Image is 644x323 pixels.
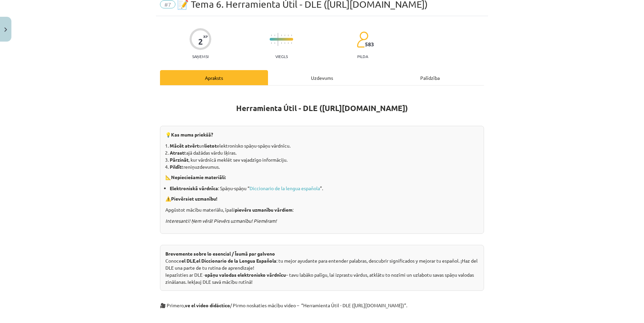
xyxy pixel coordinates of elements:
[357,54,368,59] p: pilda
[357,31,368,48] img: students-c634bb4e5e11cddfef0936a35e636f08e4e9abd3cc4e673bd6f9a4125e45ecb1.svg
[274,42,275,44] img: icon-short-line-57e1e144782c952c97e751825c79c345078a6d821885a25fce030b3d8c18986b.svg
[165,131,479,138] p: 💡
[170,156,479,163] li: , kur vārdnīcā meklēt sev vajadzīgo informāciju.
[170,163,479,170] li: treniņuzdevumus.
[171,196,217,202] strong: Pievērsiet uzmanību!
[365,41,374,47] span: 583
[250,185,320,191] a: Diccionario de la lengua española
[165,251,275,257] strong: Brevemente sobre lo esencial / Īsumā par galveno
[165,195,479,202] p: ⚠️
[190,54,211,59] p: Saņemsi
[181,258,195,264] b: el DLE
[4,28,7,32] img: icon-close-lesson-0947bae3869378f0d4975bcd49f059093ad1ed9edebbc8119c70593378902aed.svg
[271,35,272,36] img: icon-short-line-57e1e144782c952c97e751825c79c345078a6d821885a25fce030b3d8c18986b.svg
[236,103,408,113] b: Herramienta Útil - DLE ([URL][DOMAIN_NAME])
[170,143,199,149] b: Mācēt atvērt
[165,218,277,224] i: Interesanti! Ņem vērā! Pievērs uzmanību! Piemēram!
[171,174,226,180] strong: Nepieciešamie materiāli:
[235,207,292,213] b: pievērs uzmanību vārdiem
[160,70,268,85] div: Apraksts
[281,42,282,44] img: icon-short-line-57e1e144782c952c97e751825c79c345078a6d821885a25fce030b3d8c18986b.svg
[284,35,285,36] img: icon-short-line-57e1e144782c952c97e751825c79c345078a6d821885a25fce030b3d8c18986b.svg
[170,157,189,163] b: Pārzināt
[170,164,181,170] b: Pildīt
[291,35,292,36] img: icon-short-line-57e1e144782c952c97e751825c79c345078a6d821885a25fce030b3d8c18986b.svg
[185,302,230,308] b: ve el video didáctico
[205,272,286,278] b: spāņu valodas elektronisko vārdnīcu
[203,35,208,38] span: XP
[165,174,479,181] p: 📐
[160,0,175,8] span: #7
[278,33,278,46] img: icon-long-line-d9ea69661e0d244f92f715978eff75569469978d946b2353a9bb055b3ed8787d.svg
[165,206,479,213] p: Apgūstot mācību materiālu, īpaši :
[271,42,272,44] img: icon-short-line-57e1e144782c952c97e751825c79c345078a6d821885a25fce030b3d8c18986b.svg
[288,42,288,44] img: icon-short-line-57e1e144782c952c97e751825c79c345078a6d821885a25fce030b3d8c18986b.svg
[291,42,292,44] img: icon-short-line-57e1e144782c952c97e751825c79c345078a6d821885a25fce030b3d8c18986b.svg
[198,37,203,46] div: 2
[170,185,218,191] b: Elektroniskā vārdnīca
[171,131,213,138] strong: Kas mums priekšā?
[274,35,275,36] img: icon-short-line-57e1e144782c952c97e751825c79c345078a6d821885a25fce030b3d8c18986b.svg
[288,35,288,36] img: icon-short-line-57e1e144782c952c97e751825c79c345078a6d821885a25fce030b3d8c18986b.svg
[196,258,276,264] b: el Diccionario de la Lengua Española
[376,70,484,85] div: Palīdzība
[204,143,217,149] b: lietot
[281,35,282,36] img: icon-short-line-57e1e144782c952c97e751825c79c345078a6d821885a25fce030b3d8c18986b.svg
[160,302,484,309] p: 🎥 Primero, / Pirmo noskaties mācību video – “Herramienta Útil - DLE ([URL][DOMAIN_NAME])”.
[275,54,288,59] p: Viegls
[170,185,479,192] li: : Spāņu-spāņu “ ”.
[170,150,184,156] b: Atrast
[170,142,479,149] li: un elektronisko spāņu-spāņu vārdnīcu.
[170,149,479,156] li: tajā dažādas vārdu šķiras.
[268,70,376,85] div: Uzdevums
[284,42,285,44] img: icon-short-line-57e1e144782c952c97e751825c79c345078a6d821885a25fce030b3d8c18986b.svg
[160,245,484,291] div: Conoce , : tu mejor ayudante para entender palabras, descubrir significados y mejorar tu español....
